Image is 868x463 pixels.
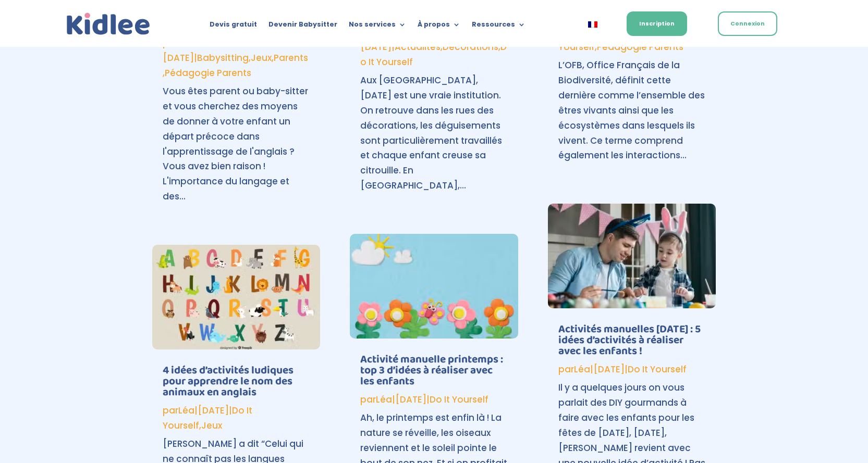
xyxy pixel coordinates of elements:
[178,404,194,417] a: Léa
[163,403,310,433] p: par | | ,
[443,41,498,53] a: Décorations
[198,404,229,417] span: [DATE]
[274,52,308,64] a: Parents
[593,363,625,376] span: [DATE]
[165,67,251,79] a: Pédagogie Parents
[558,362,705,377] p: par | |
[718,11,777,36] a: Connexion
[360,24,507,70] p: par | | , ,
[152,245,320,349] img: 4 idées d’activités ludiques pour apprendre le nom des animaux en anglais
[163,35,310,81] p: par | | , , ,
[201,419,222,432] a: Jeux
[163,52,194,64] span: [DATE]
[597,41,683,53] a: Pédagogie Parents
[360,41,392,53] span: [DATE]
[418,21,460,32] a: À propos
[64,10,153,38] a: Kidlee Logo
[268,21,337,32] a: Devenir Babysitter
[627,11,687,36] a: Inscription
[360,73,507,193] p: Aux [GEOGRAPHIC_DATA], [DATE] est une vraie institution. On retrouve dans les rues des décoration...
[588,21,597,28] img: Français
[163,361,294,401] a: 4 idées d’activités ludiques pour apprendre le nom des animaux en anglais
[574,363,590,376] a: Léa
[163,84,310,204] p: Vous êtes parent ou baby-sitter et vous cherchez des moyens de donner à votre enfant un départ pr...
[430,393,488,406] a: Do It Yourself
[558,58,705,163] p: L’OFB, Office Français de la Biodiversité, définit cette dernière comme l’ensemble des êtres viva...
[558,320,701,360] a: Activités manuelles [DATE] : 5 idées d’activités à réaliser avec les enfants !
[360,392,507,407] p: par | |
[251,52,272,64] a: Jeux
[210,21,257,32] a: Devis gratuit
[360,41,507,68] a: Do It Yourself
[350,234,518,339] img: Activité manuelle printemps : top 3 d’idées à réaliser avec les enfants
[163,404,252,432] a: Do It Yourself
[628,363,687,376] a: Do It Yourself
[395,41,441,53] a: Actualités
[548,204,716,308] img: Activités manuelles pâques : 5 idées d’activités à réaliser avec les enfants !
[395,393,426,406] span: [DATE]
[472,21,525,32] a: Ressources
[197,52,249,64] a: Babysitting
[64,10,153,38] img: logo_kidlee_bleu
[349,21,406,32] a: Nos services
[360,351,503,390] a: Activité manuelle printemps : top 3 d’idées à réaliser avec les enfants
[376,393,392,406] a: Léa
